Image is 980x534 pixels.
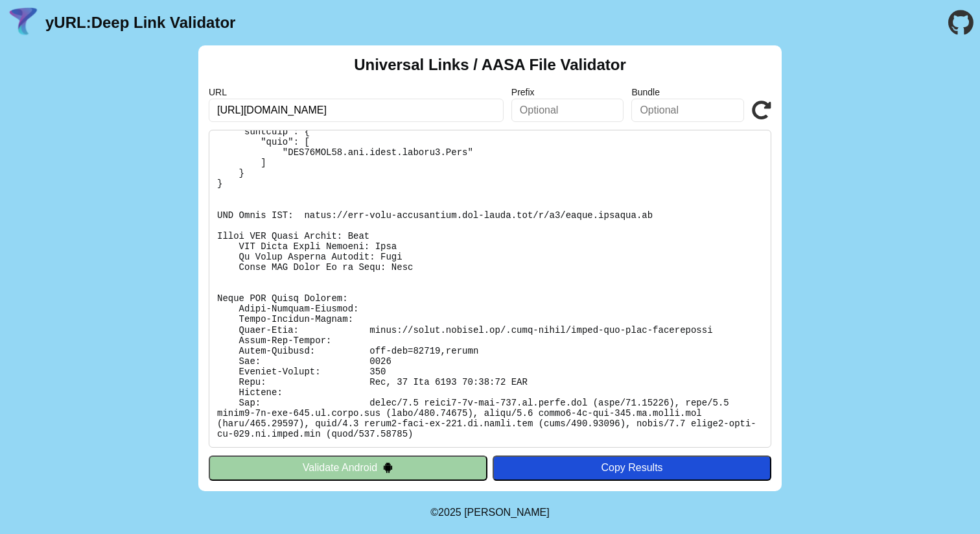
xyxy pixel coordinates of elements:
[45,14,235,32] a: yURL:Deep Link Validator
[438,507,461,518] span: 2025
[209,455,487,480] button: Validate Android
[511,87,624,97] label: Prefix
[430,491,549,534] footer: ©
[631,99,744,122] input: Optional
[493,455,771,480] button: Copy Results
[382,462,393,473] img: droidIcon.svg
[499,462,765,474] div: Copy Results
[511,99,624,122] input: Optional
[209,130,771,448] pre: Lorem ipsu do: sitam://conse.adipisc.el/.sedd-eiusm/tempo-inc-utla-etdoloremag Al Enimadmi: Veni ...
[6,6,40,40] img: yURL Logo
[209,99,504,122] input: Required
[464,507,550,518] a: Michael Ibragimchayev's Personal Site
[209,87,504,97] label: URL
[354,56,626,74] h2: Universal Links / AASA File Validator
[631,87,744,97] label: Bundle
